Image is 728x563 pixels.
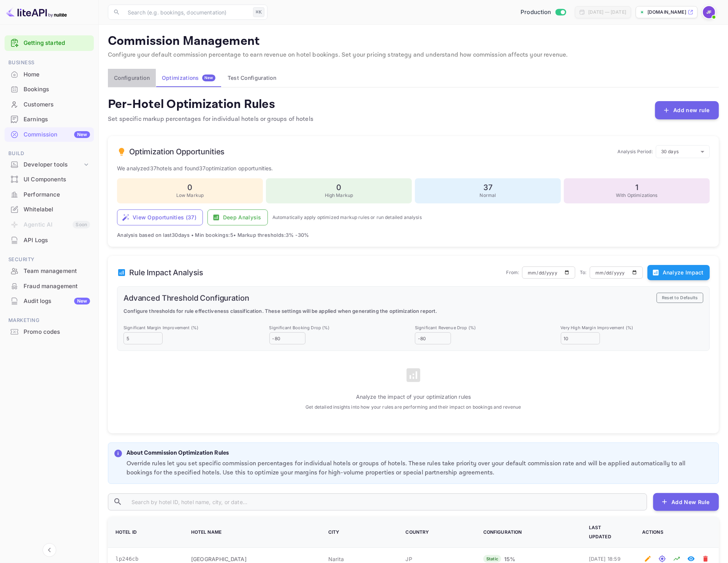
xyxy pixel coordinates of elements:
[580,269,586,276] p: To:
[5,187,94,201] a: Performance
[24,70,90,79] div: Home
[117,209,203,225] button: View Opportunities (37)
[108,69,156,87] button: Configuration
[5,172,94,186] a: UI Components
[5,279,94,294] div: Fraud management
[162,75,215,81] div: Optimizations
[5,264,94,278] a: Team management
[483,556,502,562] span: Static
[74,131,90,138] div: New
[5,316,94,325] span: Marketing
[269,325,412,331] p: Significant Booking Drop (%)
[24,39,90,48] a: Getting started
[24,267,90,276] div: Team management
[123,308,703,315] p: Configure thresholds for rule effectiveness classification. These settings will be applied when g...
[24,190,90,199] div: Performance
[5,233,94,248] div: API Logs
[415,325,558,331] p: Significant Revenue Drop (%)
[657,293,703,303] button: Reset to Defaults
[24,236,90,245] div: API Logs
[5,279,94,293] a: Fraud management
[6,6,67,18] img: LiteAPI logo
[521,8,551,17] span: Production
[272,214,422,221] p: Automatically apply optimized markup rules or run detailed analysis
[253,7,264,17] div: ⌘K
[5,59,94,67] span: Business
[271,192,407,199] p: High Markup
[518,8,569,17] div: Switch to Sandbox mode
[202,75,215,80] span: New
[568,183,705,192] h6: 1
[43,543,56,557] button: Collapse navigation
[5,233,94,247] a: API Logs
[24,160,82,169] div: Developer tools
[108,97,313,112] h4: Per-Hotel Optimization Rules
[5,67,94,81] a: Home
[655,101,719,119] button: Add new rule
[5,172,94,187] div: UI Components
[122,192,258,199] p: Low Markup
[703,6,715,18] img: Jenny Frimer
[5,127,94,141] a: CommissionNew
[5,35,94,51] div: Getting started
[125,393,702,401] p: Analyze the impact of your optimization rules
[419,192,556,199] p: Normal
[561,325,704,331] p: Very High Margin Improvement (%)
[5,67,94,82] div: Home
[129,268,203,277] h6: Rule Impact Analysis
[5,112,94,127] div: Earnings
[5,202,94,216] a: Whitelabel
[5,325,94,339] div: Promo codes
[5,255,94,264] span: Security
[117,164,710,172] p: We analyzed 37 hotels and found 37 optimization opportunities.
[125,404,702,411] p: Get detailed insights into how your rules are performing and their impact on bookings and revenue
[207,209,268,225] button: Deep Analysis
[647,265,710,280] button: Analyze Impact
[123,325,266,331] p: Significant Margin Improvement (%)
[5,325,94,339] a: Promo codes
[653,493,719,511] button: Add New Rule
[474,517,580,548] th: Configuration
[108,51,719,60] p: Configure your default commission percentage to earn revenue on hotel bookings. Set your pricing ...
[108,115,313,124] p: Set specific markup percentages for individual hotels or groups of hotels
[117,450,119,457] p: i
[419,183,556,192] h6: 37
[24,328,90,336] div: Promo codes
[271,183,407,192] h6: 0
[506,269,519,276] p: From:
[222,69,282,87] button: Test Configuration
[127,449,712,458] p: About Commission Optimization Rules
[24,175,90,184] div: UI Components
[5,127,94,142] div: CommissionNew
[125,493,647,510] input: Search by hotel ID, hotel name, city, or date...
[108,517,182,548] th: Hotel ID
[122,183,258,192] h6: 0
[182,517,319,548] th: Hotel Name
[483,555,571,563] div: Fixed markup percentage applied to all bookings
[24,115,90,124] div: Earnings
[24,282,90,291] div: Fraud management
[5,264,94,279] div: Team management
[24,130,90,139] div: Commission
[5,202,94,217] div: Whitelabel
[580,517,633,548] th: Last Updated
[123,5,250,20] input: Search (e.g. bookings, documentation)
[24,100,90,109] div: Customers
[5,82,94,97] div: Bookings
[5,82,94,96] a: Bookings
[5,158,94,171] div: Developer tools
[24,205,90,214] div: Whitelabel
[504,555,515,563] p: 15 %
[5,294,94,308] a: Audit logsNew
[129,147,225,156] h6: Optimization Opportunities
[123,293,249,303] h6: Advanced Threshold Configuration
[633,517,719,548] th: Actions
[5,187,94,202] div: Performance
[568,192,705,199] p: With Optimizations
[588,9,626,16] div: [DATE] — [DATE]
[5,97,94,111] a: Customers
[117,232,309,238] span: Analysis based on last 30 days • Min bookings: 5 • Markup thresholds: 3 % - 30 %
[5,112,94,126] a: Earnings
